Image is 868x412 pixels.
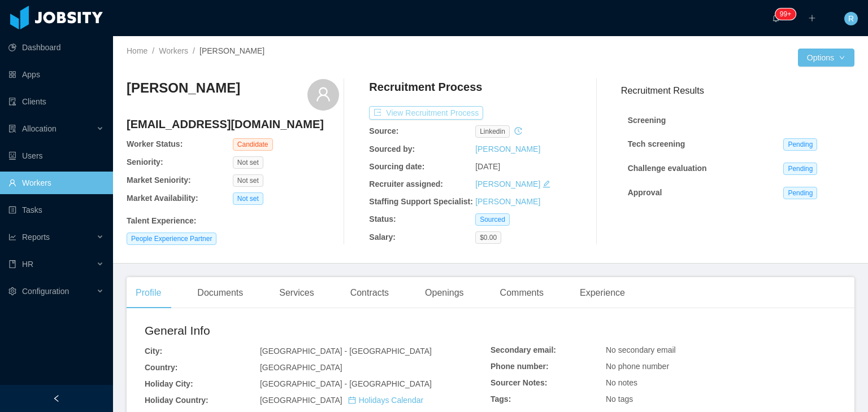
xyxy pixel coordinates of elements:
b: Sourcer Notes: [491,378,547,387]
span: $0.00 [475,231,501,244]
i: icon: line-chart [8,233,16,241]
span: Candidate [233,138,273,151]
button: icon: exportView Recruitment Process [369,106,483,120]
a: icon: auditClients [8,90,104,113]
b: Secondary email: [491,345,556,354]
span: HR [22,260,33,269]
span: / [152,46,154,55]
i: icon: calendar [348,396,356,404]
span: Reports [22,233,50,242]
b: Source: [369,126,398,135]
div: Profile [127,277,170,309]
span: Not set [233,156,263,169]
a: icon: robotUsers [8,144,104,167]
div: Comments [491,277,553,309]
strong: Screening [628,116,666,125]
span: No notes [606,378,637,387]
span: Pending [783,138,817,151]
b: Worker Status: [127,139,183,148]
a: Home [127,46,147,55]
b: Market Availability: [127,194,198,203]
span: [PERSON_NAME] [199,46,264,55]
div: Services [270,277,323,309]
b: Status: [369,214,396,223]
b: Holiday Country: [145,396,209,405]
b: Sourcing date: [369,162,424,171]
div: Contracts [341,277,398,309]
strong: Tech screening [628,139,685,148]
a: icon: appstoreApps [8,63,104,86]
i: icon: setting [8,287,16,295]
button: Optionsicon: down [798,49,854,67]
a: [PERSON_NAME] [475,144,540,154]
span: [GEOGRAPHIC_DATA] [260,396,423,405]
i: icon: user [315,86,331,102]
b: Talent Experience : [127,216,196,225]
a: icon: userWorkers [8,172,104,194]
h4: [EMAIL_ADDRESS][DOMAIN_NAME] [127,116,339,132]
b: Seniority: [127,157,163,166]
a: [PERSON_NAME] [475,197,540,206]
a: icon: calendarHolidays Calendar [348,396,423,405]
a: icon: exportView Recruitment Process [369,108,483,117]
h2: General Info [145,322,491,340]
strong: Approval [628,188,662,197]
a: Workers [159,46,188,55]
span: People Experience Partner [127,233,216,245]
span: Configuration [22,287,69,296]
span: No secondary email [606,345,676,354]
span: Pending [783,163,817,175]
i: icon: history [514,127,522,135]
sup: 219 [775,8,796,20]
span: No phone number [606,362,669,371]
span: Sourced [475,213,510,226]
span: [GEOGRAPHIC_DATA] - [GEOGRAPHIC_DATA] [260,347,432,356]
div: Documents [188,277,252,309]
b: City: [145,347,162,356]
h3: [PERSON_NAME] [127,79,240,97]
div: Experience [571,277,634,309]
h3: Recruitment Results [621,84,854,98]
b: Country: [145,363,177,372]
i: icon: bell [772,14,780,22]
div: Openings [416,277,473,309]
span: [GEOGRAPHIC_DATA] - [GEOGRAPHIC_DATA] [260,379,432,388]
a: icon: pie-chartDashboard [8,36,104,59]
b: Recruiter assigned: [369,179,443,189]
span: linkedin [475,125,510,138]
span: / [193,46,195,55]
div: No tags [606,393,836,405]
b: Market Seniority: [127,176,191,185]
span: Pending [783,187,817,199]
span: [DATE] [475,162,500,171]
b: Holiday City: [145,379,193,388]
a: [PERSON_NAME] [475,179,540,189]
b: Staffing Support Specialist: [369,197,473,206]
strong: Challenge evaluation [628,164,707,173]
b: Sourced by: [369,144,415,154]
i: icon: edit [542,180,550,188]
i: icon: solution [8,125,16,133]
span: Allocation [22,124,57,133]
i: icon: book [8,260,16,268]
b: Salary: [369,233,396,242]
a: icon: profileTasks [8,199,104,221]
span: Not set [233,174,263,187]
span: [GEOGRAPHIC_DATA] [260,363,342,372]
h4: Recruitment Process [369,79,482,95]
i: icon: plus [808,14,816,22]
span: R [848,12,854,25]
span: Not set [233,192,263,205]
b: Phone number: [491,362,549,371]
b: Tags: [491,395,511,404]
